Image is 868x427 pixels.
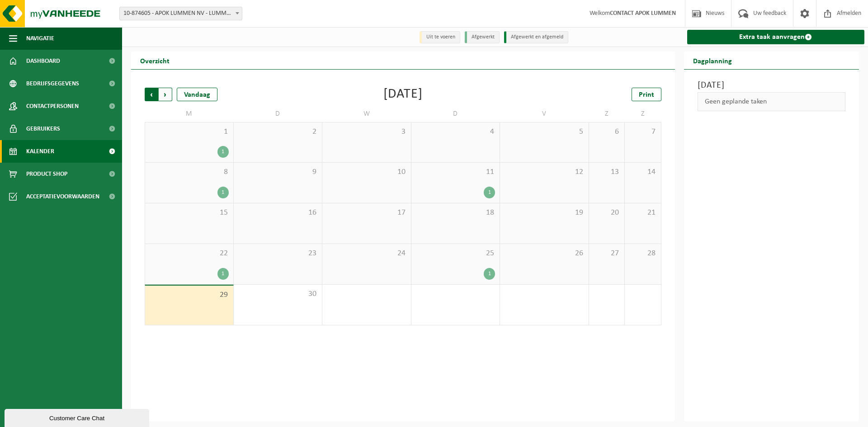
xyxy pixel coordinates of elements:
span: 28 [629,249,656,258]
span: Volgende [159,88,172,101]
span: 12 [505,167,584,177]
span: Acceptatievoorwaarden [26,185,99,208]
span: 24 [327,249,406,258]
span: 26 [505,249,584,258]
span: Contactpersonen [26,95,79,117]
td: V [500,106,589,122]
span: 10-874605 - APOK LUMMEN NV - LUMMEN [119,7,242,20]
td: Z [589,106,625,122]
span: 11 [416,167,495,177]
span: 6 [594,127,620,137]
span: 4 [416,127,495,137]
span: 10-874605 - APOK LUMMEN NV - LUMMEN [120,7,242,20]
li: Uit te voeren [420,31,460,43]
span: 10 [327,167,406,177]
span: 25 [416,249,495,258]
span: 13 [594,167,620,177]
span: 30 [238,289,318,299]
h2: Overzicht [131,52,179,69]
span: 21 [629,208,656,218]
li: Afgewerkt [465,31,500,43]
td: Z [625,106,661,122]
span: Bedrijfsgegevens [26,72,79,95]
a: Extra taak aanvragen [687,30,865,44]
span: 5 [505,127,584,137]
span: Dashboard [26,50,60,72]
span: 1 [150,127,229,137]
div: 1 [217,187,229,198]
span: 7 [629,127,656,137]
div: [DATE] [383,88,423,101]
div: 1 [217,268,229,280]
span: 23 [238,249,318,258]
span: 2 [238,127,318,137]
span: Print [639,91,654,99]
div: Vandaag [177,88,217,101]
span: 17 [327,208,406,218]
h2: Dagplanning [684,52,741,69]
div: 1 [484,268,495,280]
div: Geen geplande taken [698,92,846,111]
span: Gebruikers [26,117,60,140]
h3: [DATE] [698,79,846,92]
strong: CONTACT APOK LUMMEN [610,10,676,17]
div: 1 [217,146,229,158]
span: Vorige [145,88,158,101]
a: Print [632,88,661,101]
span: Kalender [26,140,54,163]
span: Navigatie [26,27,54,50]
td: M [145,106,234,122]
span: 16 [238,208,318,218]
span: 29 [150,290,229,300]
span: Product Shop [26,163,67,185]
span: 15 [150,208,229,218]
span: 22 [150,249,229,258]
span: 8 [150,167,229,177]
td: D [234,106,323,122]
td: W [322,106,411,122]
li: Afgewerkt en afgemeld [504,31,568,43]
div: 1 [484,187,495,198]
span: 20 [594,208,620,218]
iframe: chat widget [5,407,151,427]
td: D [411,106,500,122]
span: 14 [629,167,656,177]
span: 18 [416,208,495,218]
span: 27 [594,249,620,258]
span: 9 [238,167,318,177]
span: 19 [505,208,584,218]
span: 3 [327,127,406,137]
